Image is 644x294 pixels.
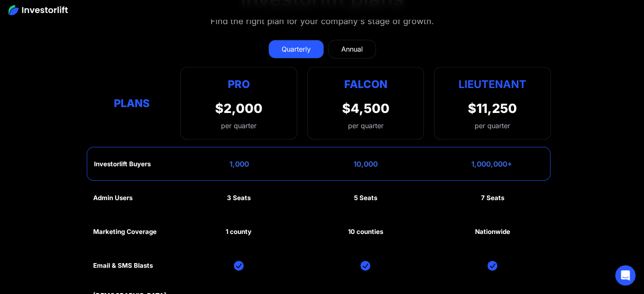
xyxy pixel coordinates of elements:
[215,121,263,131] div: per quarter
[468,101,517,116] div: $11,250
[615,265,636,286] div: Open Intercom Messenger
[475,228,510,236] div: Nationwide
[471,160,512,168] div: 1,000,000+
[344,76,387,92] div: Falcon
[354,194,377,202] div: 5 Seats
[481,194,504,202] div: 7 Seats
[475,121,510,131] div: per quarter
[94,160,151,168] div: Investorlift Buyers
[226,228,252,236] div: 1 county
[210,14,434,28] div: Find the right plan for your company's stage of growth.
[215,76,263,92] div: Pro
[215,101,263,116] div: $2,000
[342,101,389,116] div: $4,500
[354,160,378,168] div: 10,000
[282,44,311,54] div: Quarterly
[229,160,249,168] div: 1,000
[348,121,383,131] div: per quarter
[348,228,383,236] div: 10 counties
[93,95,170,112] div: Plans
[93,194,133,202] div: Admin Users
[459,78,526,91] strong: Lieutenant
[341,44,363,54] div: Annual
[227,194,251,202] div: 3 Seats
[93,262,153,269] div: Email & SMS Blasts
[93,228,157,236] div: Marketing Coverage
